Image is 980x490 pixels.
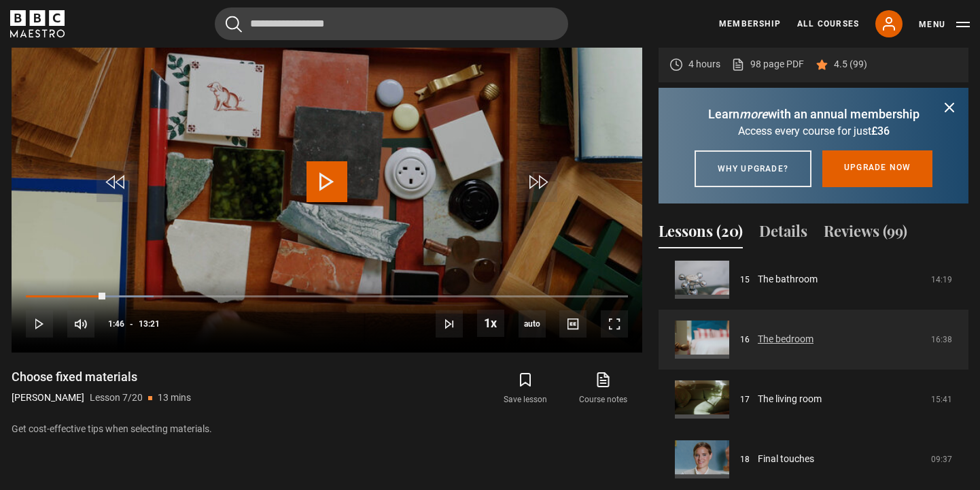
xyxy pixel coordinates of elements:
div: Progress Bar [26,295,628,298]
a: The bedroom [758,332,813,346]
button: Toggle navigation [919,18,970,31]
p: Lesson 7/20 [90,391,143,405]
a: Why upgrade? [695,150,811,187]
button: Playback Rate [477,310,504,337]
button: Save lesson [487,369,564,408]
p: 4 hours [688,57,720,71]
a: Membership [719,18,781,30]
a: All Courses [797,18,859,30]
h1: Choose fixed materials [12,369,191,385]
button: Next Lesson [436,310,463,338]
span: - [130,319,133,329]
p: 4.5 (99) [834,57,867,71]
button: Reviews (99) [824,220,907,248]
a: Final touches [758,452,814,466]
button: Mute [67,310,94,338]
span: 1:46 [108,312,124,336]
a: The living room [758,392,822,406]
p: Access every course for just [675,123,952,140]
button: Fullscreen [601,310,628,338]
a: 98 page PDF [731,57,804,71]
span: 13:21 [139,312,160,336]
button: Play [26,310,53,338]
button: Submit the search query [226,16,242,33]
p: 13 mins [158,391,191,405]
i: more [739,107,768,121]
div: Current quality: 720p [519,310,546,338]
p: Learn with an annual membership [675,105,952,123]
p: [PERSON_NAME] [12,391,84,405]
span: £36 [871,125,890,137]
button: Lessons (20) [659,220,743,248]
button: Captions [559,310,587,338]
button: Details [759,220,807,248]
a: Upgrade now [822,150,932,187]
input: Search [215,7,568,40]
a: The bathroom [758,272,818,287]
a: Course notes [565,369,642,408]
p: Get cost-effective tips when selecting materials. [12,422,642,436]
span: auto [519,310,546,338]
svg: BBC Maestro [10,10,65,37]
